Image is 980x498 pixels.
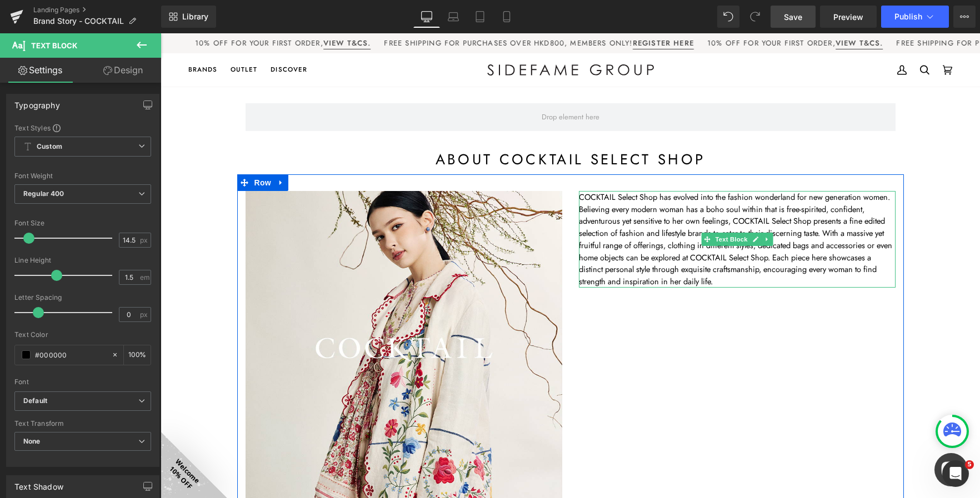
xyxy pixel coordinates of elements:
span: px [140,237,149,244]
a: Landing Pages [33,6,161,14]
a: Expand / Collapse [601,199,612,213]
div: Font [14,378,151,386]
div: Line Height [14,256,151,264]
span: 5 [965,460,974,469]
a: Mobile [493,6,520,28]
span: DISCOVER [110,32,146,41]
span: Row [91,141,113,158]
strong: view T&Cs. [672,4,720,15]
button: Undo [717,6,739,28]
span: Text Block [552,199,589,213]
a: Tablet [467,6,493,28]
span: Publish [894,12,922,21]
a: register here [469,4,531,15]
b: Regular 400 [23,189,64,198]
button: Publish [881,6,949,28]
input: Color [35,349,106,361]
span: px [140,311,149,318]
img: SIDEFAME GROUP | Premium Fashion &amp; Lifestyle Retailer [327,31,493,43]
a: OUTLET [63,20,103,54]
a: view T&Cs. [160,4,208,15]
div: Letter Spacing [14,294,151,301]
div: Font Weight [14,172,151,180]
span: Save [784,11,802,23]
a: Design [83,58,163,83]
span: BRANDS [28,32,57,41]
inbox-online-store-chat: Shopify online store chat [771,420,811,456]
div: Text Shadow [14,476,63,491]
div: Text Styles [14,123,151,132]
p: 10% off for your first order, [544,4,720,16]
iframe: Intercom live chat [942,460,969,487]
span: em [140,274,149,281]
div: Font Size [14,219,151,227]
span: Text Block [31,41,77,50]
span: Library [182,12,208,22]
a: Expand / Collapse [113,141,128,158]
i: Default [23,396,47,406]
div: Typography [14,94,60,110]
b: Custom [37,142,62,152]
a: BRANDS [28,20,63,54]
p: Free shipping for purchases over HKD800, members only! [221,4,531,16]
span: Preview [833,11,863,23]
button: More [953,6,976,28]
button: Redo [744,6,766,28]
a: Laptop [440,6,467,28]
span: OUTLET [70,32,97,41]
a: DISCOVER [103,20,153,54]
a: Desktop [413,6,440,28]
h1: about COCKTAIl select shop [85,117,735,135]
div: Text Transform [14,420,151,427]
div: % [124,345,151,365]
span: Brand Story - COCKTAIL [33,17,124,26]
b: None [23,437,41,445]
a: New Library [161,6,216,28]
p: 10% off for your first order, [32,4,208,16]
div: Text Color [14,331,151,339]
a: https://sidefame.com.hk/pages/promotion-tcs [672,4,720,15]
a: Preview [820,6,877,28]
